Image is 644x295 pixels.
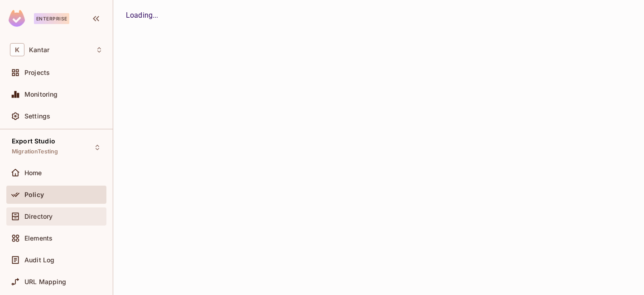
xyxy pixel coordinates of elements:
[12,148,58,155] span: MigrationTesting
[9,10,25,27] img: SReyMgAAAABJRU5ErkJggg==
[126,10,631,21] div: Loading...
[24,91,58,98] span: Monitoring
[24,169,42,177] span: Home
[24,213,53,220] span: Directory
[24,235,53,242] span: Elements
[24,191,44,198] span: Policy
[24,69,50,76] span: Projects
[24,278,67,285] span: URL Mapping
[10,43,24,56] span: K
[34,13,69,24] div: Enterprise
[24,256,54,264] span: Audit Log
[29,46,49,54] span: Workspace: Kantar
[24,113,50,120] span: Settings
[12,138,55,145] span: Export Studio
